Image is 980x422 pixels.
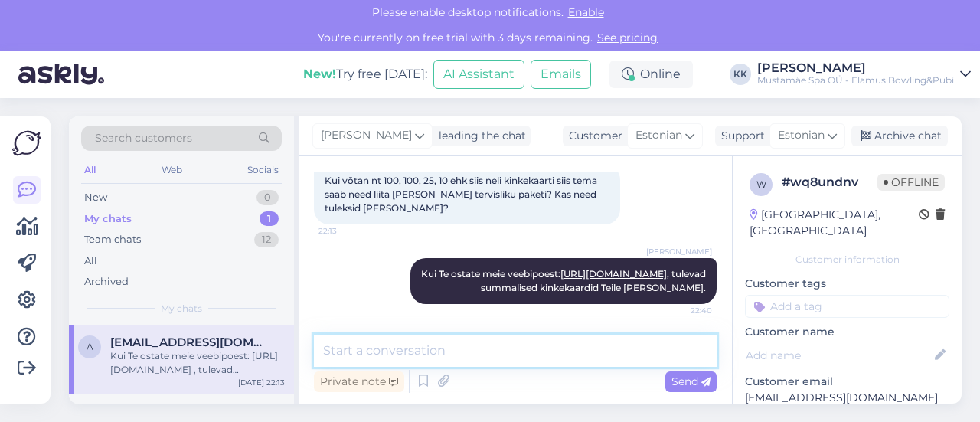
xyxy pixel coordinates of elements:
[756,178,766,190] span: w
[563,128,622,144] div: Customer
[778,127,825,144] span: Estonian
[730,64,751,85] div: KK
[671,375,710,388] span: Send
[84,254,97,269] div: All
[318,225,376,237] span: 22:13
[81,160,99,180] div: All
[433,60,524,89] button: AI Assistant
[84,274,129,290] div: Archived
[745,390,949,406] p: [EMAIL_ADDRESS][DOMAIN_NAME]
[244,160,282,180] div: Socials
[745,253,949,267] div: Customer information
[757,74,954,87] div: Mustamäe Spa OÜ - Elamus Bowling&Pubi
[84,211,132,227] div: My chats
[161,302,202,316] span: My chats
[303,65,427,83] div: Try free [DATE]:
[745,276,949,292] p: Customer tags
[95,130,192,146] span: Search customers
[593,31,662,44] a: See pricing
[745,324,949,340] p: Customer name
[303,67,336,81] b: New!
[757,62,971,87] a: [PERSON_NAME]Mustamäe Spa OÜ - Elamus Bowling&Pubi
[421,268,708,293] span: Kui Te ostate meie veebipoest: , tulevad summalised kinkekaardid Teile [PERSON_NAME].
[12,129,41,158] img: Askly Logo
[851,126,948,146] div: Archive chat
[635,127,682,144] span: Estonian
[715,128,765,144] div: Support
[314,371,404,392] div: Private note
[782,173,877,191] div: # wq8undnv
[84,232,141,247] div: Team chats
[745,374,949,390] p: Customer email
[531,60,591,89] button: Emails
[877,174,945,191] span: Offline
[563,5,609,19] span: Enable
[560,268,667,280] a: [URL][DOMAIN_NAME]
[254,232,279,247] div: 12
[757,62,954,74] div: [PERSON_NAME]
[238,377,285,388] div: [DATE] 22:13
[646,246,712,257] span: [PERSON_NAME]
[87,341,93,352] span: a
[609,61,693,88] div: Online
[110,335,269,349] span: andraisakar@gmail.com
[321,127,412,144] span: [PERSON_NAME]
[745,295,949,318] input: Add a tag
[84,190,107,205] div: New
[256,190,279,205] div: 0
[158,160,185,180] div: Web
[655,305,712,316] span: 22:40
[325,175,599,214] span: Kui võtan nt 100, 100, 25, 10 ehk siis neli kinkekaarti siis tema saab need liita [PERSON_NAME] t...
[746,347,932,364] input: Add name
[433,128,526,144] div: leading the chat
[260,211,279,227] div: 1
[110,349,285,377] div: Kui Te ostate meie veebipoest: [URL][DOMAIN_NAME] , tulevad summalised kinkekaardid Teile [PERSON...
[750,207,919,239] div: [GEOGRAPHIC_DATA], [GEOGRAPHIC_DATA]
